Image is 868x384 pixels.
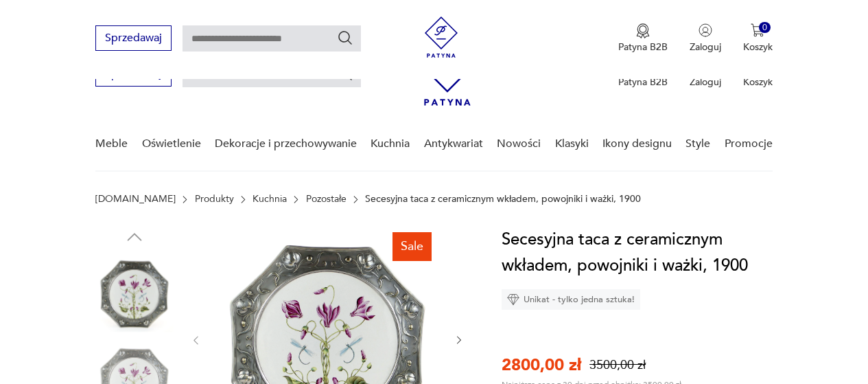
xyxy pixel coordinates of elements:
[725,117,773,170] a: Promocje
[392,232,432,261] div: Sale
[95,70,172,80] a: Sprzedawaj
[337,30,353,46] button: Szukaj
[502,227,773,279] h1: Secesyjna taca z ceramicznym wkładem, powojniki i ważki, 1900
[195,194,234,205] a: Produkty
[589,357,646,374] p: 3500,00 zł
[253,194,287,205] a: Kuchnia
[618,23,668,54] button: Patyna B2B
[636,23,650,38] img: Ikona medalu
[507,293,519,306] img: Ikona diamentu
[699,23,712,37] img: Ikonka użytkownika
[142,117,201,170] a: Oświetlenie
[215,117,357,170] a: Dekoracje i przechowywanie
[690,23,721,54] button: Zaloguj
[743,41,773,54] p: Koszyk
[95,34,172,44] a: Sprzedawaj
[618,76,668,89] p: Patyna B2B
[690,41,721,54] p: Zaloguj
[95,25,172,51] button: Sprzedawaj
[95,254,174,332] img: Zdjęcie produktu Secesyjna taca z ceramicznym wkładem, powojniki i ważki, 1900
[306,194,347,205] a: Pozostałe
[685,117,710,170] a: Style
[502,354,581,376] p: 2800,00 zł
[690,76,721,89] p: Zaloguj
[95,194,176,205] a: [DOMAIN_NAME]
[618,41,668,54] p: Patyna B2B
[743,23,773,54] button: 0Koszyk
[618,23,668,54] a: Ikona medaluPatyna B2B
[759,22,771,34] div: 0
[602,117,672,170] a: Ikony designu
[751,23,764,37] img: Ikona koszyka
[743,76,773,89] p: Koszyk
[421,16,462,58] img: Patyna - sklep z meblami i dekoracjami vintage
[365,194,641,205] p: Secesyjna taca z ceramicznym wkładem, powojniki i ważki, 1900
[424,117,483,170] a: Antykwariat
[371,117,410,170] a: Kuchnia
[555,117,589,170] a: Klasyki
[497,117,541,170] a: Nowości
[95,117,128,170] a: Meble
[502,289,640,310] div: Unikat - tylko jedna sztuka!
